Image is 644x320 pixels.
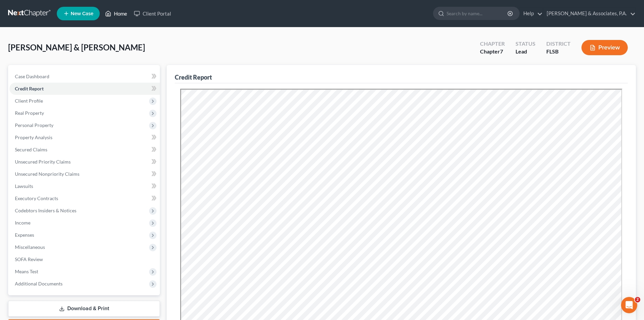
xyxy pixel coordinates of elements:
span: Additional Documents [15,281,63,286]
button: Preview [581,40,628,55]
input: Search by name... [447,7,508,20]
span: Lawsuits [15,183,33,189]
span: 7 [500,48,503,55]
a: Property Analysis [9,131,160,144]
span: SOFA Review [15,256,43,262]
a: Lawsuits [9,180,160,192]
span: Credit Report [15,86,44,91]
div: FLSB [546,48,571,56]
span: Personal Property [15,122,53,128]
span: [PERSON_NAME] & [PERSON_NAME] [8,42,145,52]
a: Client Portal [130,7,174,20]
a: Executory Contracts [9,192,160,205]
span: Codebtors Insiders & Notices [15,208,76,213]
span: Expenses [15,232,34,238]
span: Unsecured Nonpriority Claims [15,171,79,177]
a: Unsecured Nonpriority Claims [9,168,160,180]
a: Case Dashboard [9,70,160,83]
span: Means Test [15,269,38,274]
a: SOFA Review [9,253,160,265]
div: Credit Report [175,73,212,81]
span: Unsecured Priority Claims [15,159,71,165]
span: New Case [71,11,93,16]
span: Executory Contracts [15,195,58,201]
span: 2 [635,297,640,302]
a: Credit Report [9,83,160,95]
span: Miscellaneous [15,244,45,250]
span: Income [15,220,30,226]
a: Unsecured Priority Claims [9,156,160,168]
a: Help [520,7,543,20]
div: Chapter [480,40,505,48]
div: Chapter [480,48,505,56]
span: Secured Claims [15,147,47,152]
span: Case Dashboard [15,73,49,79]
a: [PERSON_NAME] & Associates, P.A. [543,7,636,20]
iframe: Intercom live chat [621,297,637,313]
a: Download & Print [8,301,160,317]
div: District [546,40,571,48]
div: Lead [516,48,535,56]
span: Property Analysis [15,134,52,140]
a: Home [102,7,130,20]
div: Status [516,40,535,48]
span: Client Profile [15,98,43,104]
a: Secured Claims [9,144,160,156]
span: Real Property [15,110,44,116]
